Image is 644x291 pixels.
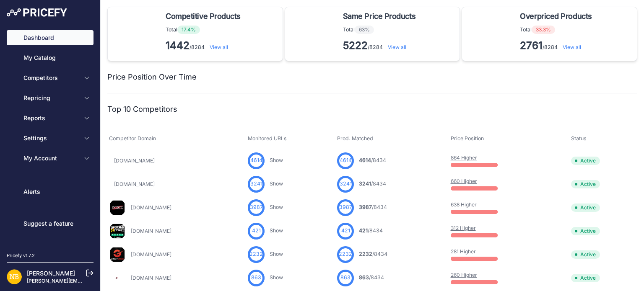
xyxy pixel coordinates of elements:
a: [DOMAIN_NAME] [131,228,171,234]
span: My Account [23,154,78,162]
p: Total [520,26,595,34]
span: Monitored URLs [248,135,287,142]
a: 312 Higher [451,225,476,231]
span: 2232 [339,250,352,258]
a: 3241/8434 [359,180,386,187]
span: Settings [23,134,78,142]
span: Status [571,135,587,142]
button: Competitors [7,70,93,85]
span: Overpriced Products [520,10,592,22]
button: Reports [7,111,93,126]
button: My Account [7,151,93,166]
a: Show [270,274,283,281]
a: 260 Higher [451,272,477,278]
span: Price Position [451,135,484,142]
a: Dashboard [7,30,93,45]
span: Active [571,203,600,212]
strong: 2761 [520,39,543,52]
strong: 1442 [166,39,190,52]
span: 863 [359,274,369,281]
img: Pricefy Logo [7,8,67,17]
a: My Catalog [7,50,93,65]
p: Total [166,26,244,34]
nav: Sidebar [7,30,93,242]
a: [DOMAIN_NAME] [114,157,155,164]
a: 864 Higher [451,155,477,161]
a: 4614/8434 [359,157,386,163]
a: 638 Higher [451,201,477,208]
span: Competitive Products [166,10,241,22]
p: Total [343,26,419,34]
span: 421 [341,227,350,235]
span: Active [571,274,600,282]
span: Reports [23,114,78,122]
a: [DOMAIN_NAME] [131,275,171,281]
span: 2232 [249,250,263,258]
span: Repricing [23,94,78,102]
p: /8284 [166,39,244,52]
a: Alerts [7,184,93,199]
p: /8284 [520,39,595,52]
a: Show [270,227,283,234]
a: [PERSON_NAME][EMAIL_ADDRESS][DOMAIN_NAME] [27,278,156,284]
a: 863/8434 [359,274,384,281]
span: Active [571,157,600,165]
a: Suggest a feature [7,216,93,231]
a: [PERSON_NAME] [27,270,75,277]
span: 3241 [250,180,262,188]
span: 3241 [340,180,352,188]
h2: Top 10 Competitors [107,103,177,115]
a: 421/8434 [359,227,383,234]
a: Show [270,157,283,163]
span: 3241 [359,180,371,187]
strong: 5222 [343,39,368,52]
span: Active [571,180,600,188]
span: 63% [355,26,374,34]
a: 3987/8434 [359,204,387,210]
a: 281 Higher [451,248,476,255]
span: 4614 [340,157,352,165]
a: [DOMAIN_NAME] [131,251,171,258]
a: Show [270,204,283,210]
span: 421 [359,227,368,234]
a: View all [388,44,406,50]
button: Settings [7,131,93,146]
p: /8284 [343,39,419,52]
span: 4614 [250,157,262,165]
span: Active [571,250,600,259]
a: Show [270,251,283,257]
button: Repricing [7,90,93,106]
a: 2232/8434 [359,251,387,257]
span: 421 [252,227,261,235]
span: 3987 [250,203,263,211]
span: 17.4% [177,26,200,34]
a: [DOMAIN_NAME] [131,204,171,211]
span: Active [571,227,600,235]
span: Competitors [23,74,78,82]
span: 3987 [359,204,372,210]
span: 3987 [339,203,352,211]
a: 660 Higher [451,178,477,184]
a: View all [563,44,581,50]
a: Show [270,180,283,187]
span: Prod. Matched [337,135,373,142]
span: 863 [340,274,351,282]
span: Competitor Domain [109,135,156,142]
h2: Price Position Over Time [107,71,197,83]
span: 863 [251,274,261,282]
a: [DOMAIN_NAME] [114,181,155,187]
div: Pricefy v1.7.2 [7,252,35,259]
span: Same Price Products [343,10,415,22]
span: 33.3% [532,26,555,34]
span: 2232 [359,251,372,257]
span: 4614 [359,157,371,163]
a: View all [210,44,228,50]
